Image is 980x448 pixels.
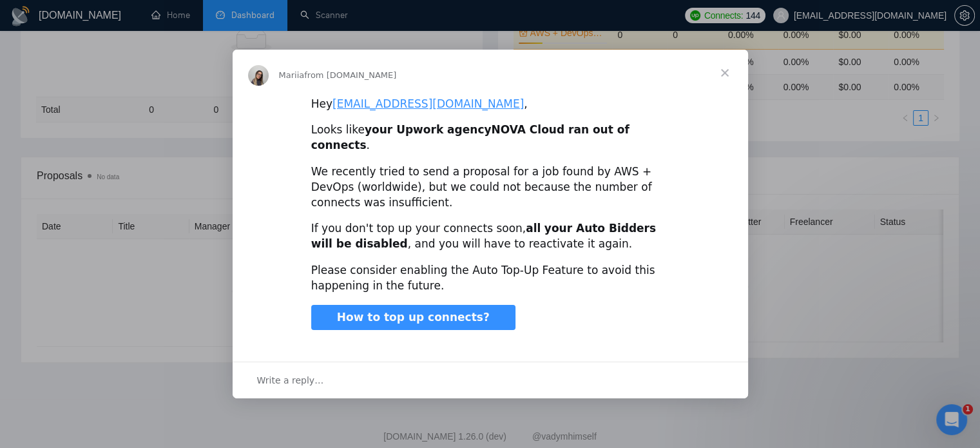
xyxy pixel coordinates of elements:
span: Write a reply… [257,372,324,389]
div: Hey , [311,97,669,112]
span: Mariia [279,70,305,80]
b: your Auto Bidders will be disabled [311,222,656,250]
b: your Upwork agency [365,123,492,136]
div: Please consider enabling the Auto Top-Up Feature to avoid this happening in the future. [311,263,669,294]
b: NOVA Cloud ran out of connects [311,123,629,151]
div: We recently tried to send a proposal for a job found by AWS + DevOps (worldwide), but we could no... [311,164,669,210]
span: Close [702,50,748,96]
div: Open conversation and reply [233,362,748,398]
a: [EMAIL_ADDRESS][DOMAIN_NAME] [332,97,524,110]
span: How to top up connects? [337,311,490,324]
a: How to top up connects? [311,305,515,331]
span: from [DOMAIN_NAME] [304,70,396,80]
b: all [526,222,541,235]
div: Looks like . [311,122,669,153]
div: If you don't top up your connects soon, , and you will have to reactivate it again. [311,221,669,252]
img: Profile image for Mariia [248,65,269,86]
